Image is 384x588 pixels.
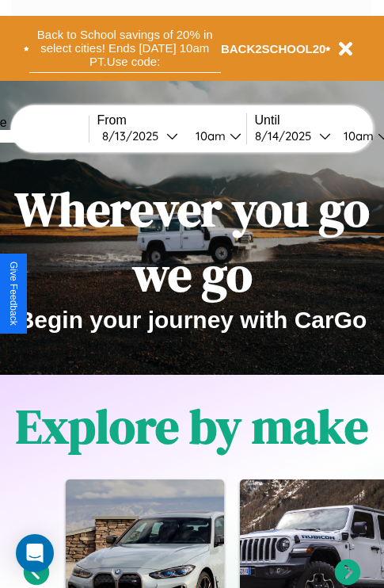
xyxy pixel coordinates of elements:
[16,534,54,572] div: Open Intercom Messenger
[97,128,183,144] button: 8/13/2025
[102,128,166,143] div: 8 / 13 / 2025
[183,128,246,144] button: 10am
[255,128,319,143] div: 8 / 14 / 2025
[97,113,246,128] label: From
[221,42,326,55] b: BACK2SCHOOL20
[188,128,230,143] div: 10am
[8,262,19,326] div: Give Feedback
[336,128,378,143] div: 10am
[29,24,221,73] button: Back to School savings of 20% in select cities! Ends [DATE] 10am PT.Use code:
[16,394,368,459] h1: Explore by make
